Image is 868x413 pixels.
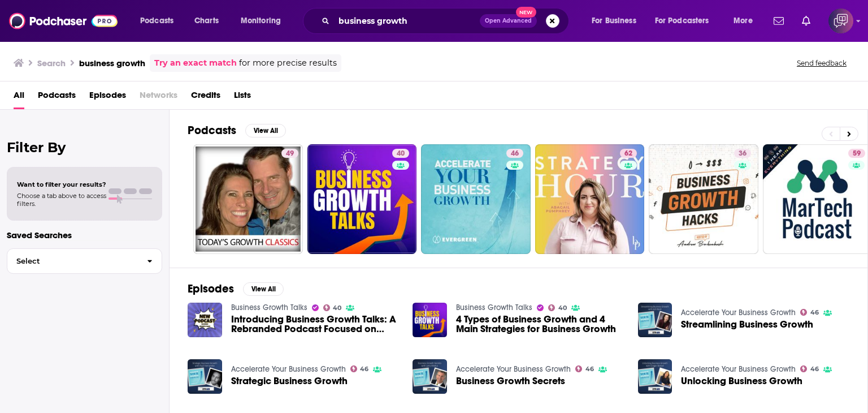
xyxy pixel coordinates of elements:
[307,144,417,254] a: 40
[323,304,342,311] a: 40
[681,308,796,317] a: Accelerate Your Business Growth
[17,180,106,188] span: Want to filter your results?
[188,282,234,296] h2: Episodes
[231,376,348,386] a: Strategic Business Growth
[194,13,219,29] span: Charts
[800,365,819,372] a: 46
[734,149,751,158] a: 36
[193,144,303,254] a: 49
[620,149,637,158] a: 62
[506,149,523,158] a: 46
[14,86,24,109] a: All
[655,13,709,29] span: For Podcasters
[810,367,819,372] span: 46
[350,365,369,372] a: 46
[413,303,447,337] img: 4 Types of Business Growth and 4 Main Strategies for Business Growth
[585,367,594,372] span: 46
[231,315,400,334] a: Introducing Business Growth Talks: A Rebranded Podcast Focused on Business Growth
[7,257,138,265] span: Select
[810,310,819,315] span: 46
[624,148,632,160] span: 62
[800,309,819,316] a: 46
[853,148,861,160] span: 59
[485,18,532,24] span: Open Advanced
[231,303,307,312] a: Business Growth Talks
[7,139,162,156] h2: Filter By
[38,86,76,109] span: Podcasts
[9,10,118,32] img: Podchaser - Follow, Share and Rate Podcasts
[413,359,447,394] img: Business Growth Secrets
[828,8,853,33] button: Show profile menu
[456,303,532,312] a: Business Growth Talks
[638,303,672,337] img: Streamlining Business Growth
[233,12,296,30] button: open menu
[188,123,286,137] a: PodcastsView All
[245,124,286,137] button: View All
[281,149,298,158] a: 49
[314,8,580,34] div: Search podcasts, credits, & more...
[191,86,220,109] a: Credits
[480,14,537,28] button: Open AdvancedNew
[234,86,251,109] a: Lists
[575,365,594,372] a: 46
[558,306,567,311] span: 40
[333,306,341,311] span: 40
[638,359,672,394] a: Unlocking Business Growth
[848,149,865,158] a: 59
[188,359,222,394] img: Strategic Business Growth
[243,282,284,296] button: View All
[681,364,796,374] a: Accelerate Your Business Growth
[334,12,480,30] input: Search podcasts, credits, & more...
[392,149,409,158] a: 40
[456,315,624,334] a: 4 Types of Business Growth and 4 Main Strategies for Business Growth
[140,86,177,109] span: Networks
[421,144,531,254] a: 46
[793,58,850,68] button: Send feedback
[89,86,126,109] a: Episodes
[516,7,536,18] span: New
[828,8,853,33] span: Logged in as corioliscompany
[188,303,222,337] img: Introducing Business Growth Talks: A Rebranded Podcast Focused on Business Growth
[548,304,567,311] a: 40
[360,367,368,372] span: 46
[132,12,188,30] button: open menu
[37,58,66,68] h3: Search
[239,57,337,70] span: for more precise results
[739,148,747,160] span: 36
[584,12,650,30] button: open menu
[17,192,106,208] span: Choose a tab above to access filters.
[188,282,284,296] a: EpisodesView All
[592,13,636,29] span: For Business
[79,58,145,68] h3: business growth
[535,144,645,254] a: 62
[681,376,802,386] a: Unlocking Business Growth
[286,148,294,160] span: 49
[140,13,173,29] span: Podcasts
[649,144,758,254] a: 36
[7,248,162,274] button: Select
[797,11,815,31] a: Show notifications dropdown
[456,376,565,386] a: Business Growth Secrets
[734,13,753,29] span: More
[231,364,346,374] a: Accelerate Your Business Growth
[154,57,237,70] a: Try an exact match
[187,12,225,30] a: Charts
[648,12,726,30] button: open menu
[456,364,571,374] a: Accelerate Your Business Growth
[726,12,767,30] button: open menu
[511,148,519,160] span: 46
